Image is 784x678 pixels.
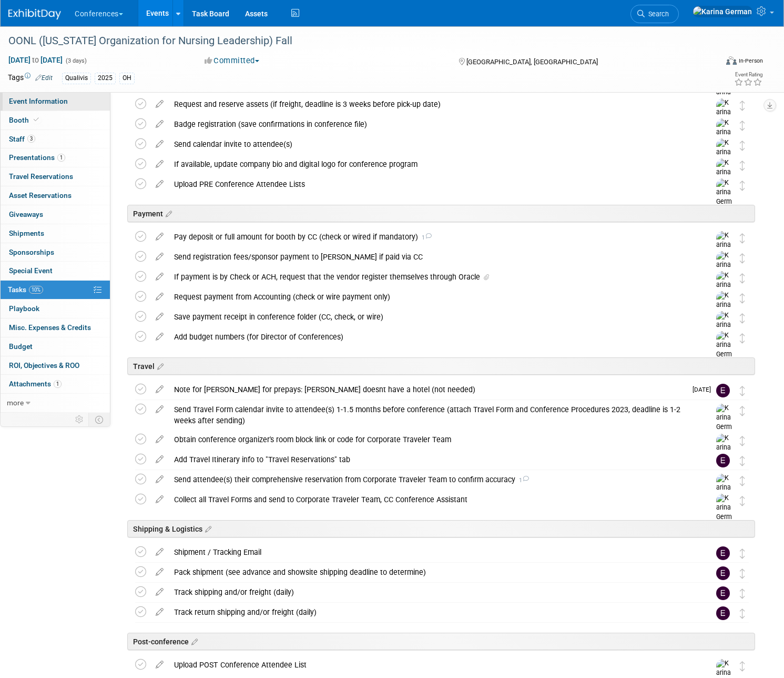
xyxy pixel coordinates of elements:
i: Booth reservation complete [34,117,39,123]
span: Playbook [9,304,39,313]
span: (3 days) [65,57,87,64]
img: ExhibitDay [8,9,61,19]
a: edit [150,547,169,557]
a: edit [150,139,169,149]
a: Asset Reservations [1,186,110,205]
div: Save payment receipt in conference folder (CC, check, or wire) [169,308,695,326]
a: Staff3 [1,130,110,148]
img: Karina German [716,178,732,216]
i: Move task [740,293,745,303]
div: Post-conference [127,633,755,650]
a: edit [150,435,169,444]
a: edit [150,475,169,484]
img: Karina German [716,311,732,348]
div: OONL ([US_STATE] Organization for Nursing Leadership) Fall [5,32,699,51]
i: Move task [740,609,745,619]
a: Edit sections [155,361,164,371]
span: Sponsorships [9,248,54,256]
i: Move task [740,436,745,446]
div: Shipping & Logistics [127,520,755,537]
img: Karina German [716,138,732,176]
a: Edit [35,74,53,82]
i: Move task [740,569,745,579]
button: Committed [201,55,263,66]
span: Booth [9,116,41,124]
i: Move task [740,386,745,396]
span: ROI, Objectives & ROO [9,361,79,370]
i: Move task [740,456,745,466]
i: Move task [740,141,745,151]
a: Sponsorships [1,243,110,262]
div: 2025 [95,73,116,84]
a: Shipments [1,224,110,243]
a: Giveaways [1,205,110,224]
img: Karina German [716,494,732,531]
img: Karina German [716,251,732,288]
div: Event Rating [734,72,762,77]
a: edit [150,385,169,394]
div: Request and reserve assets (if freight, deadline is 3 weeks before pick-up date) [169,95,695,113]
i: Move task [740,101,745,111]
a: edit [150,312,169,322]
td: Personalize Event Tab Strip [70,413,89,426]
span: Search [645,10,669,18]
div: Badge registration (save confirmations in conference file) [169,115,695,133]
i: Move task [740,161,745,171]
div: Payment [127,205,755,222]
a: edit [150,99,169,109]
i: Move task [740,589,745,599]
img: Karina German [716,291,732,328]
div: Obtain conference organizer's room block link or code for Corporate Traveler Team [169,431,695,448]
div: Qualivis [62,73,91,84]
a: edit [150,607,169,617]
a: Event Information [1,92,110,111]
span: Presentations [9,153,65,162]
span: 10% [29,286,43,294]
div: In-Person [738,57,763,65]
span: Special Event [9,266,53,275]
td: Tags [8,72,53,84]
div: Shipment / Tracking Email [169,543,695,561]
img: Erin Anderson [716,586,730,600]
span: 3 [27,135,35,143]
span: Asset Reservations [9,191,72,200]
a: Attachments1 [1,375,110,393]
span: 1 [418,234,432,241]
span: Attachments [9,380,62,388]
span: Budget [9,342,33,351]
div: Send Travel Form calendar invite to attendee(s) 1-1.5 months before conference (attach Travel For... [169,401,695,430]
i: Move task [740,233,745,243]
span: Giveaways [9,210,43,218]
span: to [30,56,40,64]
img: Karina German [716,118,732,156]
span: more [7,398,24,407]
a: edit [150,660,169,670]
a: edit [150,332,169,342]
img: Karina German [716,231,732,268]
a: Presentations1 [1,148,110,167]
img: Karina German [693,6,752,17]
span: Tasks [8,285,43,294]
img: Karina German [716,98,732,136]
a: Edit sections [163,208,172,218]
i: Move task [740,313,745,323]
span: [DATE] [DATE] [8,55,63,65]
img: Erin Anderson [716,546,730,560]
img: Karina German [716,404,732,441]
td: Toggle Event Tabs [89,413,110,426]
a: Booth [1,111,110,129]
span: [GEOGRAPHIC_DATA], [GEOGRAPHIC_DATA] [466,58,598,66]
img: Karina German [716,331,732,368]
div: Request payment from Accounting (check or wire payment only) [169,288,695,306]
span: Staff [9,135,35,143]
span: 1 [57,154,65,162]
img: Karina German [716,158,732,196]
a: edit [150,292,169,302]
i: Move task [740,476,745,486]
img: Erin Anderson [716,384,730,397]
img: Karina German [716,434,732,471]
img: Erin Anderson [716,454,730,467]
div: Upload POST Conference Attendee List [169,656,695,674]
i: Move task [740,496,745,506]
i: Move task [740,121,745,131]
